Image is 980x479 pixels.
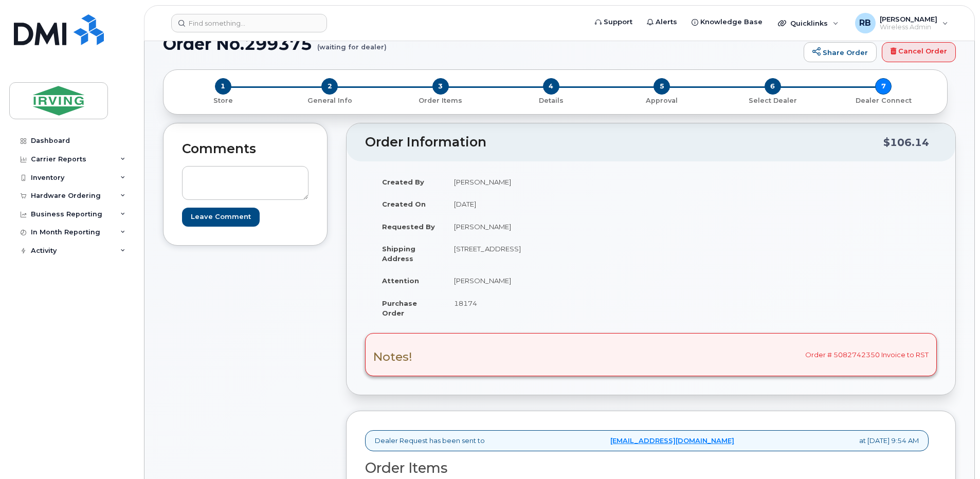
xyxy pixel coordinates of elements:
a: 6 Select Dealer [717,95,828,105]
a: 2 General Info [274,95,385,105]
p: General Info [278,96,380,105]
a: 5 Approval [607,95,717,105]
div: $106.14 [883,133,929,152]
td: [PERSON_NAME] [445,215,643,238]
a: Share Order [804,42,877,63]
span: Alerts [656,17,677,27]
span: 4 [543,78,559,95]
td: [PERSON_NAME] [445,171,643,193]
span: Support [604,17,632,27]
span: 5 [654,78,670,95]
h1: Order No.299375 [163,35,798,53]
span: Knowledge Base [700,17,763,27]
td: [DATE] [445,193,643,215]
span: 18174 [454,299,477,307]
p: Store [176,96,270,105]
span: 2 [321,78,338,95]
strong: Attention [382,277,419,285]
p: Select Dealer [721,96,824,105]
input: Leave Comment [182,208,260,227]
a: [EMAIL_ADDRESS][DOMAIN_NAME] [610,436,734,446]
p: Details [500,96,602,105]
div: Dealer Request has been sent to at [DATE] 9:54 AM [365,430,929,451]
strong: Created By [382,178,424,186]
a: 4 Details [496,95,606,105]
a: 1 Store [172,95,274,105]
span: Quicklinks [790,19,828,27]
strong: Purchase Order [382,299,417,317]
td: [STREET_ADDRESS] [445,237,643,269]
a: 3 Order Items [385,95,496,105]
span: 6 [765,78,781,95]
td: [PERSON_NAME] [445,269,643,292]
span: 1 [215,78,231,95]
h3: Notes! [373,351,412,363]
h2: Order Information [365,135,883,150]
p: Approval [611,96,713,105]
div: Order # 5082742350 Invoice to RST [365,333,937,376]
strong: Requested By [382,223,435,231]
a: Cancel Order [882,42,956,63]
strong: Created On [382,200,426,208]
input: Find something... [171,14,327,32]
h2: Comments [182,142,308,156]
span: 3 [432,78,449,95]
a: Alerts [640,12,684,32]
a: Support [588,12,640,32]
strong: Shipping Address [382,245,415,263]
span: RB [859,17,871,29]
span: [PERSON_NAME] [880,15,937,23]
a: Knowledge Base [684,12,770,32]
div: Roberts, Brad [848,13,955,33]
p: Order Items [389,96,492,105]
small: (waiting for dealer) [317,35,387,51]
div: Quicklinks [771,13,846,33]
span: Wireless Admin [880,23,937,31]
h2: Order Items [365,460,929,476]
